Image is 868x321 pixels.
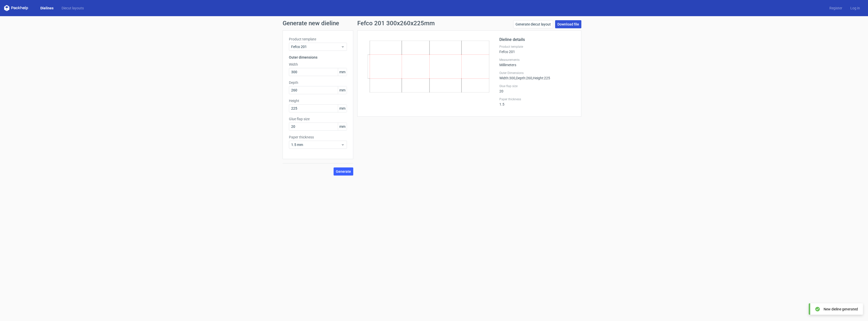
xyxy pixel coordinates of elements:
h3: Outer dimensions [289,55,347,60]
span: Fefco 201 [291,44,341,49]
div: 20 [499,84,575,93]
h1: Generate new dieline [283,20,585,26]
div: New dieline generated [824,307,858,312]
a: Generate diecut layout [513,20,553,28]
button: Generate [334,167,353,176]
h1: Fefco 201 300x260x225mm [357,20,435,26]
a: Download file [555,20,581,28]
label: Height [289,98,347,103]
span: 1.5 mm [291,142,341,147]
label: Product template [499,45,575,49]
a: Register [825,6,846,11]
label: Depth [289,80,347,85]
span: , Depth : 260 [515,76,532,80]
div: Fefco 201 [499,45,575,54]
label: Glue flap size [499,84,575,88]
a: Diecut layouts [58,6,88,11]
span: mm [338,123,347,130]
span: , Height : 225 [532,76,550,80]
div: 1.5 [499,97,575,106]
h2: Dieline details [499,37,575,43]
label: Width [289,62,347,67]
label: Paper thickness [499,97,575,101]
label: Outer Dimensions [499,71,575,75]
span: Width : 300 [499,76,515,80]
span: Generate [336,170,351,173]
label: Product template [289,37,347,42]
span: mm [338,86,347,94]
label: Glue flap size [289,116,347,121]
span: mm [338,68,347,76]
label: Paper thickness [289,135,347,140]
div: Millimeters [499,58,575,67]
a: Log in [846,6,864,11]
a: Dielines [36,6,58,11]
span: mm [338,105,347,112]
label: Measurements [499,58,575,62]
